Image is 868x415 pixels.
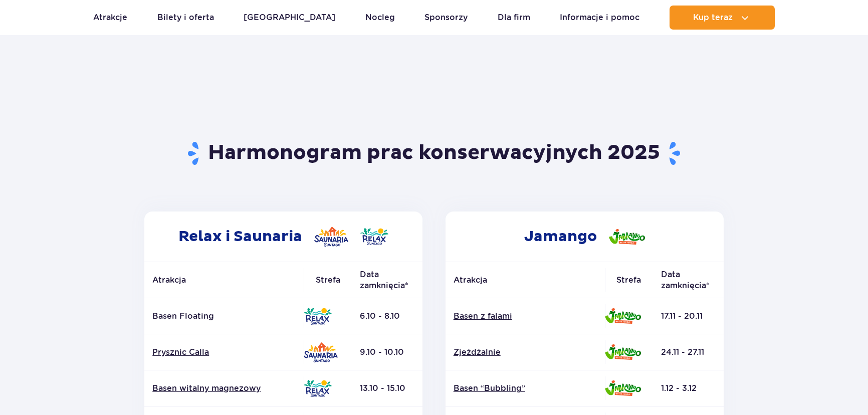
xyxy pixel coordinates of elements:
a: Basen “Bubbling” [454,383,597,394]
th: Atrakcja [144,262,304,298]
a: Zjeżdżalnie [454,347,597,358]
h2: Jamango [446,212,724,262]
img: Jamango [605,308,641,324]
img: Jamango [605,380,641,396]
p: Basen Floating [152,311,296,322]
th: Data zamknięcia* [352,262,422,298]
th: Atrakcja [446,262,605,298]
img: Relax [360,228,388,245]
a: Dla firm [498,6,530,30]
td: 9.10 - 10.10 [352,334,422,370]
a: Prysznic Calla [152,347,296,358]
a: Atrakcje [93,6,127,30]
a: Bilety i oferta [157,6,214,30]
img: Saunaria [314,227,348,247]
td: 1.12 - 3.12 [653,370,724,406]
img: Relax [304,308,332,325]
td: 17.11 - 20.11 [653,298,724,334]
th: Data zamknięcia* [653,262,724,298]
a: Basen witalny magnezowy [152,383,296,394]
img: Jamango [609,229,645,245]
td: 13.10 - 15.10 [352,370,422,406]
h1: Harmonogram prac konserwacyjnych 2025 [141,140,728,166]
a: Informacje i pomoc [560,6,639,30]
img: Saunaria [304,342,338,362]
span: Kup teraz [693,13,733,22]
a: Sponsorzy [424,6,468,30]
a: Basen z falami [454,311,597,322]
td: 24.11 - 27.11 [653,334,724,370]
th: Strefa [605,262,653,298]
h2: Relax i Saunaria [144,212,422,262]
img: Jamango [605,344,641,360]
button: Kup teraz [670,6,775,30]
img: Relax [304,380,332,397]
a: Nocleg [365,6,395,30]
td: 6.10 - 8.10 [352,298,422,334]
th: Strefa [304,262,352,298]
a: [GEOGRAPHIC_DATA] [244,6,335,30]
